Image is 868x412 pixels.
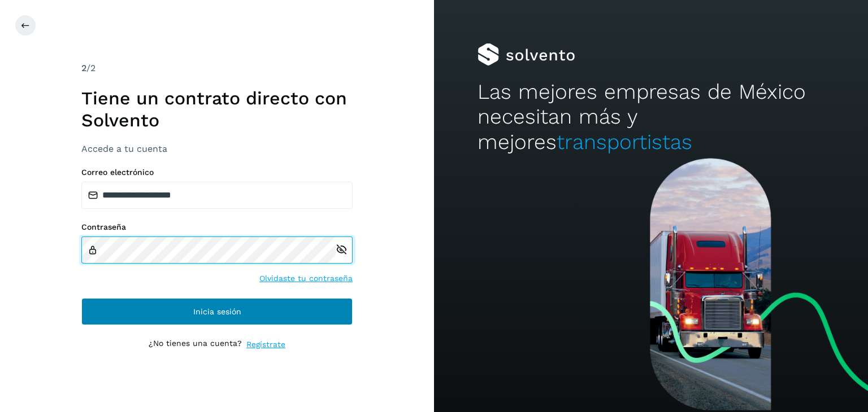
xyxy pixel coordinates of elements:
span: Inicia sesión [193,308,241,315]
div: /2 [81,62,353,75]
h3: Accede a tu cuenta [81,143,353,154]
label: Contraseña [81,222,353,232]
span: 2 [81,63,86,73]
h2: Las mejores empresas de México necesitan más y mejores [478,80,824,155]
label: Correo electrónico [81,168,353,177]
h1: Tiene un contrato directo con Solvento [81,87,353,131]
p: ¿No tienes una cuenta? [149,339,242,350]
a: Regístrate [246,339,285,350]
button: Inicia sesión [81,298,353,325]
a: Olvidaste tu contraseña [259,273,353,284]
span: transportistas [557,130,692,154]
